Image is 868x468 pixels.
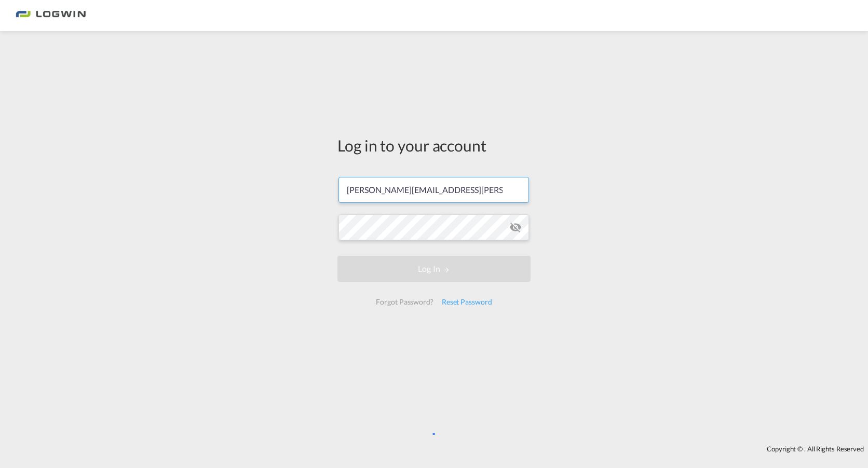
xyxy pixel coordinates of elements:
[338,177,529,203] input: Enter email/phone number
[16,4,86,27] img: 2761ae10d95411efa20a1f5e0282d2d7.png
[337,134,531,156] div: Log in to your account
[337,256,531,282] button: LOGIN
[438,293,496,311] div: Reset Password
[509,221,522,233] md-icon: icon-eye-off
[372,293,437,311] div: Forgot Password?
